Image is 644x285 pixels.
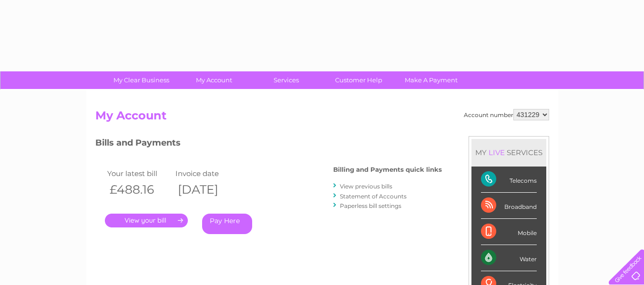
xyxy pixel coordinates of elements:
a: Customer Help [319,71,398,89]
a: View previous bills [340,183,392,190]
a: Pay Here [202,214,252,234]
td: Your latest bill [105,167,174,180]
h2: My Account [95,109,549,127]
a: My Account [174,71,253,89]
a: Services [247,71,326,89]
div: Account number [464,109,549,120]
a: Paperless bill settings [340,202,401,209]
a: Statement of Accounts [340,193,407,200]
div: LIVE [487,148,507,157]
a: . [105,214,188,227]
h4: Billing and Payments quick links [333,166,442,173]
h3: Bills and Payments [95,136,442,153]
th: £488.16 [105,180,174,199]
div: Mobile [481,219,537,245]
a: Make A Payment [392,71,470,89]
a: My Clear Business [102,71,181,89]
div: Telecoms [481,167,537,193]
td: Invoice date [173,167,242,180]
th: [DATE] [173,180,242,199]
div: MY SERVICES [471,139,546,166]
div: Water [481,245,537,271]
div: Broadband [481,193,537,219]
